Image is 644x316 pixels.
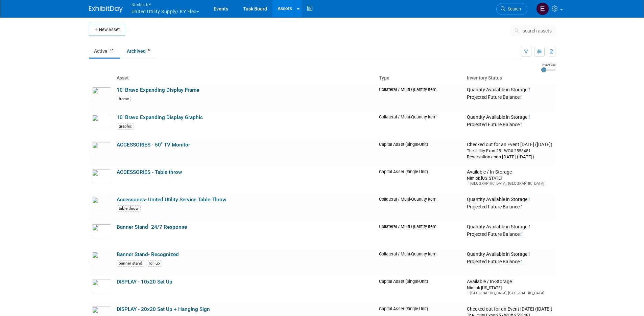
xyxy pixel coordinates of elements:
a: Search [496,3,527,15]
span: 1 [528,197,531,202]
td: Capital Asset (Single-Unit) [376,276,464,303]
span: 15 [108,48,115,53]
img: Elizabeth Griffin [536,2,549,15]
td: Collateral / Multi-Quantity Item [376,221,464,249]
a: Active15 [89,45,120,58]
span: Nimlok KY [132,1,199,8]
div: roll up [147,260,162,267]
span: 1 [528,87,531,92]
a: 10' Bravo Expanding Display Frame [117,87,199,93]
td: Capital Asset (Single-Unit) [376,166,464,194]
a: Archived5 [122,45,157,58]
div: Image Size [541,63,555,67]
div: table throw [117,205,141,212]
span: 1 [521,259,523,264]
a: 10' Bravo Expanding Display Graphic [117,114,203,120]
div: Projected Future Balance: [467,120,552,128]
th: Asset [114,72,376,84]
button: New Asset [89,24,125,36]
th: Type [376,72,464,84]
span: 5 [146,48,152,53]
div: Quantity Available in Storage: [467,197,552,203]
span: search assets [523,28,552,33]
div: Nimlok [US_STATE] [467,175,552,181]
td: Capital Asset (Single-Unit) [376,139,464,166]
div: Quantity Available in Storage: [467,114,552,120]
div: Checked out for an Event [DATE] ([DATE]) [467,306,552,312]
div: [GEOGRAPHIC_DATA], [GEOGRAPHIC_DATA] [467,291,552,296]
div: Checked out for an Event [DATE] ([DATE]) [467,142,552,148]
span: 1 [521,231,523,237]
div: The Utility Expo 25 - WO# 2558481 [467,148,552,154]
a: DISPLAY - 10x20 Set Up [117,279,172,285]
a: Accessories- United Utility Service Table Throw [117,197,226,203]
div: banner stand [117,260,144,267]
span: Search [505,6,521,12]
div: Projected Future Balance: [467,93,552,100]
span: 1 [528,114,531,120]
img: ExhibitDay [89,6,123,13]
div: Quantity Available in Storage: [467,251,552,257]
div: graphic [117,123,134,130]
div: Reservation ends [DATE] ([DATE]) [467,154,552,160]
td: Collateral / Multi-Quantity Item [376,249,464,276]
div: Projected Future Balance: [467,257,552,265]
a: ACCESSORIES - 50" TV Monitor [117,142,190,148]
div: frame [117,96,131,102]
td: Collateral / Multi-Quantity Item [376,194,464,221]
a: DISPLAY - 20x20 Set Up + Hanging Sign [117,306,210,312]
a: Banner Stand- 24/7 Response [117,224,187,230]
td: Collateral / Multi-Quantity Item [376,84,464,112]
div: Projected Future Balance: [467,230,552,238]
button: search assets [511,25,555,36]
div: Available / In-Storage [467,169,552,175]
td: Collateral / Multi-Quantity Item [376,112,464,139]
span: 1 [521,122,523,127]
div: Nimlok [US_STATE] [467,285,552,291]
span: 1 [528,251,531,257]
div: [GEOGRAPHIC_DATA], [GEOGRAPHIC_DATA] [467,181,552,186]
div: Projected Future Balance: [467,203,552,210]
span: 1 [521,204,523,209]
div: Quantity Available in Storage: [467,87,552,93]
span: 1 [528,224,531,229]
span: 1 [521,94,523,100]
div: Quantity Available in Storage: [467,224,552,230]
a: Banner Stand- Recognized [117,251,179,257]
div: Available / In-Storage [467,279,552,285]
a: ACCESSORIES - Table throw [117,169,182,175]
